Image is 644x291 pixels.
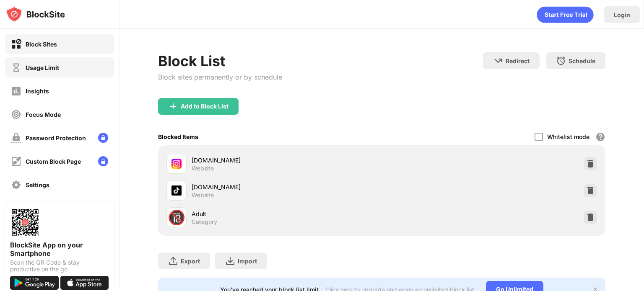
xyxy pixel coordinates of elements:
[60,276,109,290] img: download-on-the-app-store.svg
[168,209,185,226] div: 🔞
[10,276,59,290] img: get-it-on-google-play.svg
[537,6,594,23] div: animation
[547,133,589,140] div: Whitelist mode
[158,133,198,140] div: Blocked Items
[11,156,21,167] img: customize-block-page-off.svg
[26,158,81,165] div: Custom Block Page
[11,180,21,190] img: settings-off.svg
[171,159,182,169] img: favicons
[26,111,61,118] div: Focus Mode
[181,103,229,110] div: Add to Block List
[98,156,108,166] img: lock-menu.svg
[192,165,214,172] div: Website
[98,133,108,143] img: lock-menu.svg
[26,134,86,142] div: Password Protection
[11,109,21,120] img: focus-off.svg
[192,209,382,218] div: Adult
[238,258,257,265] div: Import
[11,62,21,73] img: time-usage-off.svg
[192,183,382,191] div: [DOMAIN_NAME]
[569,57,595,64] div: Schedule
[192,191,214,199] div: Website
[26,181,49,188] div: Settings
[26,88,49,95] div: Insights
[11,86,21,96] img: insights-off.svg
[181,258,200,265] div: Export
[614,11,630,18] div: Login
[26,41,57,48] div: Block Sites
[506,57,530,64] div: Redirect
[26,64,59,71] div: Usage Limit
[10,207,40,237] img: options-page-qr-code.png
[158,73,282,81] div: Block sites permanently or by schedule
[11,133,21,143] img: password-protection-off.svg
[10,259,109,273] div: Scan the QR Code & stay productive on the go
[158,52,282,70] div: Block List
[11,39,21,49] img: block-on.svg
[10,241,109,258] div: BlockSite App on your Smartphone
[171,185,182,196] img: favicons
[192,156,382,165] div: [DOMAIN_NAME]
[192,218,217,226] div: Category
[6,6,65,23] img: logo-blocksite.svg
